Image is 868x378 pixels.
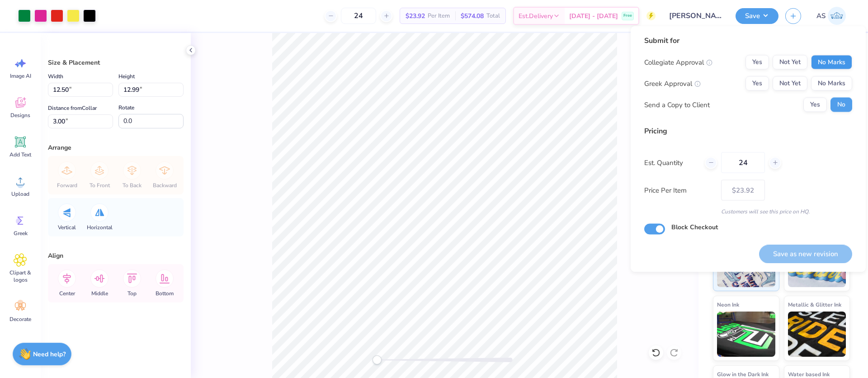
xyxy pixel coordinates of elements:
div: Submit for [644,35,852,46]
label: Width [48,71,63,82]
div: Send a Copy to Client [644,99,710,110]
div: Size & Placement [48,58,184,67]
img: Metallic & Glitter Ink [788,312,846,357]
img: Neon Ink [717,312,775,357]
div: Arrange [48,143,184,152]
span: Bottom [156,290,174,297]
span: Greek [14,230,28,237]
label: Block Checkout [671,222,718,232]
span: Free [623,13,632,19]
span: Top [127,290,137,297]
button: Yes [745,76,769,91]
button: Not Yet [773,55,807,70]
label: Price Per Item [644,185,714,195]
button: Yes [803,98,827,112]
input: – – [721,152,765,173]
span: Est. Delivery [519,11,553,21]
label: Rotate [118,102,134,113]
span: Total [486,11,500,21]
div: Pricing [644,126,852,137]
label: Est. Quantity [644,157,698,168]
span: Clipart & logos [5,269,35,283]
div: Align [48,251,184,260]
span: $23.92 [406,11,425,21]
label: Distance from Collar [48,103,97,113]
div: Greek Approval [644,78,701,89]
span: Decorate [9,316,31,323]
span: Image AI [10,72,31,80]
span: $574.08 [461,11,484,21]
span: Metallic & Glitter Ink [788,300,841,309]
button: No Marks [811,55,852,70]
span: Upload [11,190,29,198]
button: Save [736,8,778,24]
span: Center [59,290,75,297]
a: AS [812,7,850,25]
img: Akshay Singh [828,7,846,25]
div: Collegiate Approval [644,57,712,67]
input: Untitled Design [662,7,729,25]
button: Yes [745,55,769,70]
strong: Need help? [33,350,66,359]
label: Height [118,71,135,82]
span: [DATE] - [DATE] [569,11,618,21]
span: Horizontal [87,224,113,231]
span: AS [816,11,826,21]
span: Vertical [58,224,76,231]
span: Neon Ink [717,300,739,309]
button: No [830,98,852,112]
div: Accessibility label [373,355,382,364]
button: No Marks [811,76,852,91]
span: Designs [10,112,30,119]
span: Middle [91,290,108,297]
button: Not Yet [773,76,807,91]
input: – – [341,8,376,24]
span: Add Text [9,151,31,158]
span: Per Item [428,11,450,21]
div: Customers will see this price on HQ. [644,208,852,216]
